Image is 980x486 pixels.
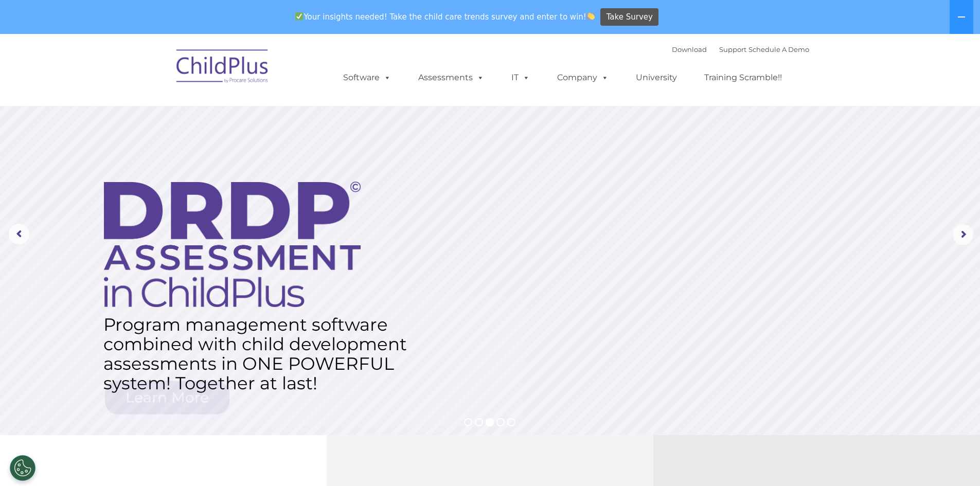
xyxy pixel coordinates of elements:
[501,67,540,88] a: IT
[105,381,229,415] a: Learn More
[171,42,274,94] img: ChildPlus by Procare Solutions
[333,67,401,88] a: Software
[291,7,599,27] span: Your insights needed! Take the child care trends survey and enter to win!
[749,45,809,53] a: Schedule A Demo
[626,67,687,88] a: University
[672,45,809,53] font: |
[547,67,619,88] a: Company
[600,8,658,26] a: Take Survey
[607,8,653,26] span: Take Survey
[143,68,174,76] span: Last name
[587,12,595,20] img: 👏
[143,110,187,118] span: Phone number
[104,182,361,307] img: DRDP Assessment in ChildPlus
[103,315,417,393] rs-layer: Program management software combined with child development assessments in ONE POWERFUL system! T...
[694,67,792,88] a: Training Scramble!!
[672,45,707,53] a: Download
[408,67,494,88] a: Assessments
[295,12,303,20] img: ✅
[10,455,35,481] button: Cookies Settings
[719,45,746,53] a: Support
